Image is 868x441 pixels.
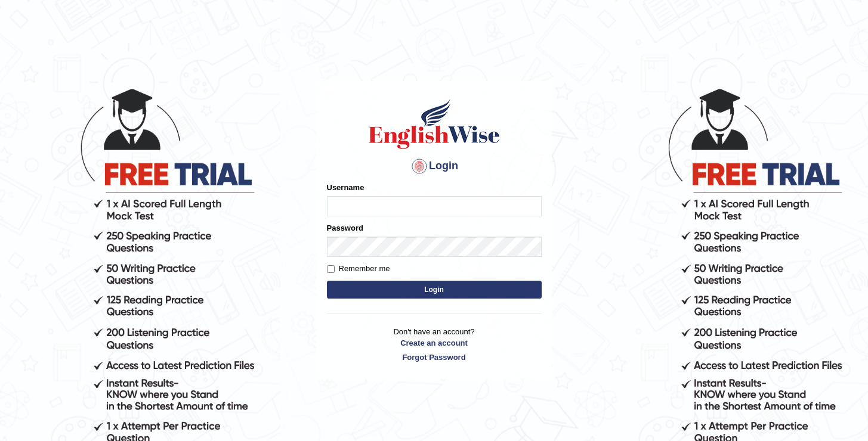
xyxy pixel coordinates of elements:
[366,97,502,151] img: Logo of English Wise sign in for intelligent practice with AI
[327,222,363,234] label: Password
[327,281,542,299] button: Login
[327,182,365,193] label: Username
[327,326,542,363] p: Don't have an account?
[327,337,542,349] a: Create an account
[327,352,542,363] a: Forgot Password
[327,263,390,275] label: Remember me
[327,157,542,176] h4: Login
[327,265,335,273] input: Remember me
